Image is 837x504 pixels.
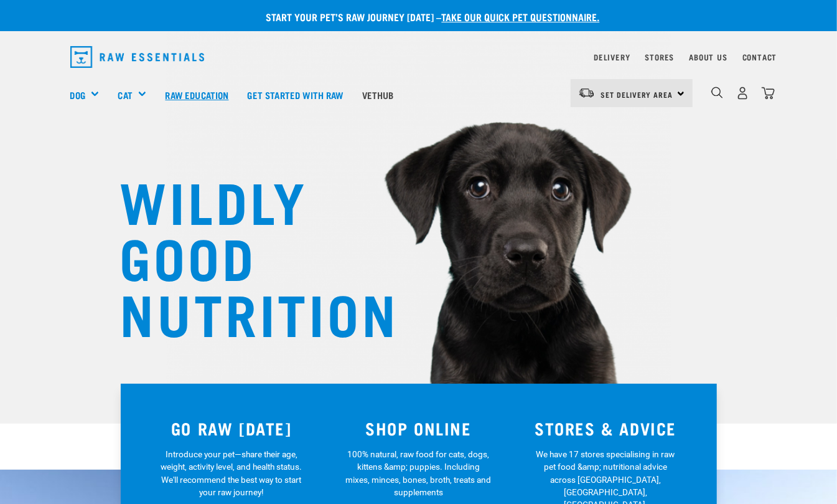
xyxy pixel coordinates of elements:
img: Raw Essentials Logo [70,46,205,68]
img: home-icon-1@2x.png [711,87,723,98]
a: Raw Education [156,70,238,120]
a: take our quick pet questionnaire. [442,14,600,19]
a: Cat [118,88,132,102]
span: Set Delivery Area [601,92,673,97]
img: home-icon@2x.png [762,87,775,100]
p: 100% natural, raw food for cats, dogs, kittens &amp; puppies. Including mixes, minces, bones, bro... [345,448,492,499]
a: About Us [689,55,727,59]
a: Dog [70,88,85,102]
img: user.png [736,87,749,100]
nav: dropdown navigation [60,41,777,73]
a: Delivery [594,55,630,59]
h3: STORES & ADVICE [520,419,692,438]
h3: GO RAW [DATE] [146,419,318,438]
img: van-moving.png [578,87,595,98]
p: Introduce your pet—share their age, weight, activity level, and health status. We'll recommend th... [158,448,304,499]
a: Contact [742,55,777,59]
a: Vethub [353,70,403,120]
h1: WILDLY GOOD NUTRITION [120,171,369,340]
a: Get started with Raw [238,70,353,120]
a: Stores [645,55,675,59]
h3: SHOP ONLINE [332,419,505,438]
